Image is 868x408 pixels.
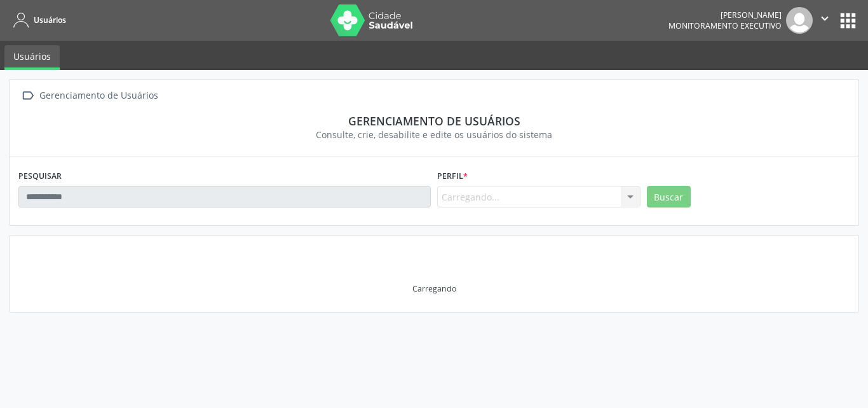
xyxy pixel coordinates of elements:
[668,10,782,20] div: [PERSON_NAME]
[437,166,468,186] label: Perfil
[37,87,160,105] div: Gerenciamento de Usuários
[412,283,456,294] div: Carregando
[34,15,66,25] span: Usuários
[18,87,37,105] i: 
[818,11,832,25] i: 
[837,10,859,32] button: apps
[18,166,62,186] label: PESQUISAR
[813,7,837,34] button: 
[9,10,66,31] a: Usuários
[668,20,782,31] span: Monitoramento Executivo
[27,114,841,128] div: Gerenciamento de usuários
[4,45,60,70] a: Usuários
[27,128,841,141] div: Consulte, crie, desabilite e edite os usuários do sistema
[18,87,160,105] a:  Gerenciamento de Usuários
[647,186,691,208] button: Buscar
[786,7,813,34] img: img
